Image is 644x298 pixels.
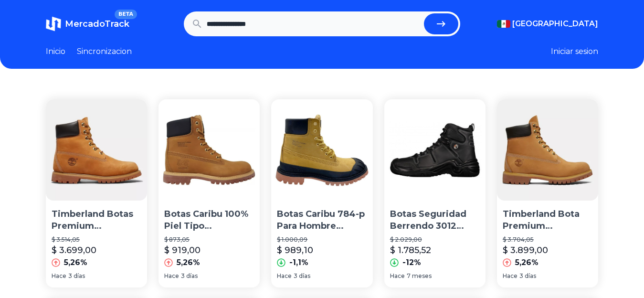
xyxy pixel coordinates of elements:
[64,257,87,268] p: 5,26%
[503,244,548,257] p: $ 3.899,00
[402,257,421,268] p: -12%
[503,208,592,232] p: Timberland Bota Premium Waterproof De 6 Inch Para Hombre
[271,99,372,287] a: Botas Caribu 784-p Para Hombre Montaña Tipo TimberlandBotas Caribu 784-p Para Hombre Montaña Tipo...
[384,99,486,201] img: Botas Seguridad Berrendo 3012 Casco Acero Trabajo Timberland
[551,46,598,57] button: Iniciar sesion
[390,272,405,280] span: Hace
[164,272,179,280] span: Hace
[158,99,260,287] a: Botas Caribu 100% Piel Tipo Timberland Casuales Urbana 784Botas Caribu 100% Piel Tipo Timberland ...
[277,272,292,280] span: Hace
[515,257,538,268] p: 5,26%
[384,99,486,287] a: Botas Seguridad Berrendo 3012 Casco Acero Trabajo TimberlandBotas Seguridad Berrendo 3012 Casco A...
[497,20,510,28] img: Mexico
[390,236,480,244] p: $ 2.029,00
[177,257,200,268] p: 5,26%
[65,19,129,29] span: MercadoTrack
[390,208,480,232] p: Botas Seguridad Berrendo 3012 Casco Acero Trabajo Timberland
[519,272,536,280] span: 3 días
[407,272,432,280] span: 7 meses
[158,99,260,201] img: Botas Caribu 100% Piel Tipo Timberland Casuales Urbana 784
[164,244,201,257] p: $ 919,00
[68,272,85,280] span: 3 días
[52,272,66,280] span: Hace
[115,10,137,19] span: BETA
[46,16,61,32] img: MercadoTrack
[277,208,367,232] p: Botas Caribu 784-p Para Hombre Montaña Tipo Timberland
[512,18,598,30] span: [GEOGRAPHIC_DATA]
[52,208,141,232] p: Timberland Botas Premium Waterproofs Para Mujer
[46,46,65,57] a: Inicio
[181,272,198,280] span: 3 días
[497,99,598,287] a: Timberland Bota Premium Waterproof De 6 Inch Para HombreTimberland Bota Premium Waterproof De 6 I...
[164,236,254,244] p: $ 873,05
[46,99,147,201] img: Timberland Botas Premium Waterproofs Para Mujer
[277,244,313,257] p: $ 989,10
[46,99,147,287] a: Timberland Botas Premium Waterproofs Para MujerTimberland Botas Premium Waterproofs Para Mujer$ 3...
[497,99,598,201] img: Timberland Bota Premium Waterproof De 6 Inch Para Hombre
[52,236,141,244] p: $ 3.514,05
[277,236,367,244] p: $ 1.000,09
[503,272,517,280] span: Hace
[294,272,310,280] span: 3 días
[46,16,129,32] a: MercadoTrackBETA
[77,46,132,57] a: Sincronizacion
[497,18,598,30] button: [GEOGRAPHIC_DATA]
[289,257,308,268] p: -1,1%
[52,244,96,257] p: $ 3.699,00
[503,236,592,244] p: $ 3.704,05
[390,244,431,257] p: $ 1.785,52
[271,99,372,201] img: Botas Caribu 784-p Para Hombre Montaña Tipo Timberland
[164,208,254,232] p: Botas Caribu 100% Piel Tipo Timberland Casuales Urbana 784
